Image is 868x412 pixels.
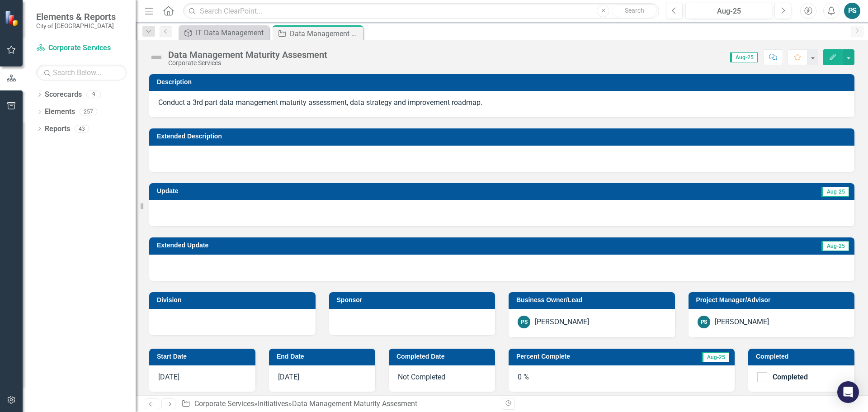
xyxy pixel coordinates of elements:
div: [PERSON_NAME] [535,317,589,327]
h3: Completed [756,353,850,360]
div: Aug-25 [689,6,769,17]
a: Corporate Services [36,43,127,53]
button: PS [844,3,860,19]
small: City of [GEOGRAPHIC_DATA] [36,22,116,29]
div: Data Management Maturity Assesment [292,399,417,408]
div: Corporate Services [168,60,327,66]
div: Data Management Maturity Assesment [290,28,361,39]
h3: Sponsor [337,297,491,303]
img: Not Defined [149,50,164,65]
h3: Update [157,188,455,194]
a: IT Data Management [181,27,267,38]
button: Search [612,5,657,17]
div: 43 [75,125,89,133]
h3: Division [157,297,311,303]
input: Search Below... [36,65,127,81]
a: Initiatives [258,399,288,408]
div: 0 % [509,365,735,392]
h3: Extended Update [157,242,604,249]
a: Elements [45,107,75,117]
div: Data Management Maturity Assesment [168,50,327,60]
img: ClearPoint Strategy [5,10,20,26]
a: Scorecards [45,90,82,100]
span: Aug-25 [821,241,849,251]
span: Aug-25 [702,352,729,362]
span: Aug-25 [821,187,849,197]
h3: End Date [277,353,371,360]
h3: Percent Complete [516,353,656,360]
span: Conduct a 3rd part data management maturity assessment, data strategy and improvement roadmap. [158,98,482,107]
a: Reports [45,124,70,134]
div: Not Completed [389,365,495,392]
h3: Business Owner/Lead [516,297,670,303]
h3: Start Date [157,353,251,360]
h3: Extended Description [157,133,850,140]
div: IT Data Management [196,27,267,38]
input: Search ClearPoint... [183,3,659,19]
div: [PERSON_NAME] [715,317,769,327]
button: Aug-25 [685,3,772,19]
h3: Completed Date [396,353,491,360]
div: Open Intercom Messenger [837,381,859,403]
div: 257 [80,108,97,116]
h3: Description [157,79,850,85]
span: [DATE] [278,373,299,381]
div: PS [518,316,530,328]
div: 9 [86,91,101,99]
a: Corporate Services [194,399,254,408]
span: Aug-25 [730,52,758,62]
span: Elements & Reports [36,11,116,22]
div: » » [181,399,495,409]
span: Search [625,7,644,14]
h3: Project Manager/Advisor [696,297,850,303]
span: [DATE] [158,373,179,381]
div: PS [698,316,710,328]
